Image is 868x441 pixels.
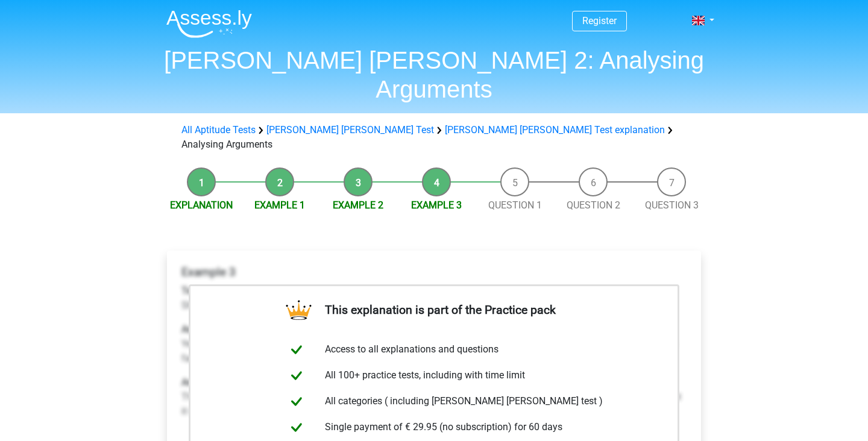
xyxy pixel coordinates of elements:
b: Example 3 [181,265,236,279]
a: [PERSON_NAME] [PERSON_NAME] Test [266,124,434,136]
a: Question 1 [488,199,542,211]
a: Example 1 [254,199,305,211]
h1: [PERSON_NAME] [PERSON_NAME] 2: Analysing Arguments [157,46,711,104]
b: Argument [181,324,223,335]
a: [PERSON_NAME] [PERSON_NAME] Test explanation [445,124,665,136]
a: Question 3 [645,199,699,211]
a: Question 2 [567,199,620,211]
a: Example 2 [333,199,383,211]
a: Register [582,15,617,27]
div: Analysing Arguments [177,123,691,152]
p: Yes, programming is easy to include as a teaching material in the first math exercises students a... [181,322,687,366]
a: Explanation [170,199,233,211]
a: Example 3 [411,199,462,211]
p: This is a weak argument. The argument may be true, but it is not a logical argument for learning ... [181,375,687,419]
p: Should primary schools offer young children the opportunity to learn to code? [181,284,687,313]
b: Answer [181,377,213,388]
a: All Aptitude Tests [181,124,256,136]
img: Assessly [166,10,252,38]
b: Text [181,285,200,296]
